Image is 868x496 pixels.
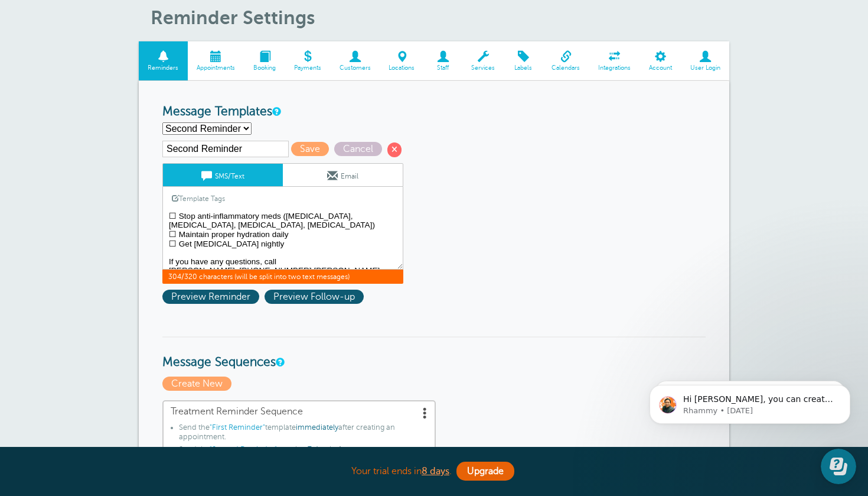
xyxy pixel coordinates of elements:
[210,423,265,432] span: "First Reminder"
[151,7,729,29] h1: Reminder Settings
[179,423,428,445] li: Send the template after creating an appointment.
[424,41,462,81] a: Staff
[386,64,418,72] span: Locations
[171,406,428,417] span: Treatment Reminder Sequence
[145,64,182,72] span: Reminders
[422,466,449,476] a: 8 days
[330,41,380,81] a: Customers
[188,41,244,81] a: Appointments
[162,105,706,119] h3: Message Templates
[291,64,324,72] span: Payments
[162,141,289,157] input: Template Name
[285,41,330,81] a: Payments
[276,358,283,366] a: Message Sequences allow you to setup multiple reminder schedules that can use different Message T...
[194,64,239,72] span: Appointments
[543,41,589,81] a: Calendars
[462,41,504,81] a: Services
[549,64,583,72] span: Calendars
[250,64,279,72] span: Booking
[468,64,498,72] span: Services
[163,187,234,210] a: Template Tags
[291,144,334,154] a: Save
[210,445,277,453] span: "Second Reminder"
[162,400,436,477] a: Treatment Reminder Sequence Send the"First Reminder"templateimmediatelyafter creating an appointm...
[510,64,537,72] span: Labels
[163,164,283,186] a: SMS/Text
[265,291,367,302] a: Preview Follow-up
[589,41,640,81] a: Integrations
[291,142,329,156] span: Save
[162,291,265,302] a: Preview Reminder
[162,378,234,389] a: Create New
[162,270,403,284] span: 304/320 characters (will be split into two text messages)
[687,64,723,72] span: User Login
[162,377,231,391] span: Create New
[632,360,868,490] iframe: Intercom notifications message
[244,41,285,81] a: Booking
[265,290,364,304] span: Preview Follow-up
[380,41,424,81] a: Locations
[639,41,681,81] a: Account
[139,459,729,484] div: Your trial ends in .
[595,64,634,72] span: Integrations
[334,144,387,154] a: Cancel
[334,142,382,156] span: Cancel
[430,64,456,72] span: Staff
[296,423,338,432] span: immediately
[308,445,329,453] span: 7 days
[504,41,543,81] a: Labels
[162,336,706,370] h3: Message Sequences
[645,64,675,72] span: Account
[283,164,403,186] a: Email
[162,210,403,270] textarea: Hi {{First Name}}, your appointment with Happy Valley Regeneration has been scheduled for {{Date}...
[456,462,514,481] a: Upgrade
[681,41,729,81] a: User Login
[336,64,374,72] span: Customers
[162,290,259,304] span: Preview Reminder
[179,445,428,458] li: Send the template before appt.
